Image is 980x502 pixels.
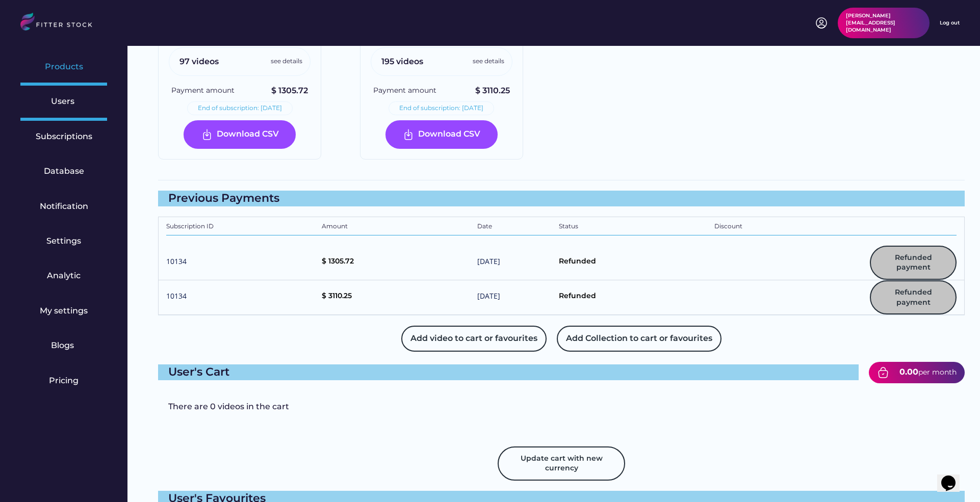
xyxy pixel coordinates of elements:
[498,446,625,481] button: Update cart with new currency
[870,280,957,314] button: Refunded payment
[49,375,79,386] div: Pricing
[401,326,547,351] button: Add video to cart or favourites
[815,17,828,29] img: profile-circle.svg
[20,13,101,34] img: LOGO.svg
[171,86,235,96] div: Payment amount
[166,291,317,304] div: 10134
[918,367,957,378] div: per month
[559,256,709,269] div: Refunded
[475,85,510,96] div: $ 3110.25
[870,246,957,280] button: Refunded payment
[477,291,554,304] div: [DATE]
[179,56,219,67] div: 97 videos
[201,128,213,141] img: Frame%20%287%29.svg
[166,222,317,232] div: Subscription ID
[168,401,897,412] div: There are 0 videos in the cart
[714,222,865,232] div: Discount
[166,256,317,269] div: 10134
[217,128,279,141] div: Download CSV
[477,256,554,269] div: [DATE]
[373,86,436,96] div: Payment amount
[473,57,504,66] div: see details
[877,366,889,379] img: bag-tick-2.svg
[557,326,721,351] button: Add Collection to cart or favourites
[36,131,92,142] div: Subscriptions
[381,56,423,67] div: 195 videos
[51,96,76,107] div: Users
[158,191,965,206] div: Previous Payments
[322,222,472,232] div: Amount
[402,128,415,141] img: Frame%20%287%29.svg
[158,364,859,380] div: User's Cart
[45,61,83,72] div: Products
[44,166,84,177] div: Database
[937,461,970,492] iframe: chat widget
[40,201,88,212] div: Notification
[51,340,76,351] div: Blogs
[418,128,480,141] div: Download CSV
[271,85,308,96] div: $ 1305.72
[559,291,709,304] div: Refunded
[322,291,472,304] div: $ 3110.25
[271,57,302,66] div: see details
[46,235,81,247] div: Settings
[940,19,960,27] div: Log out
[47,270,81,281] div: Analytic
[40,305,88,316] div: My settings
[559,222,709,232] div: Status
[399,104,483,113] div: End of subscription: [DATE]
[322,256,472,269] div: $ 1305.72
[899,367,918,377] strong: 0.00
[198,104,282,113] div: End of subscription: [DATE]
[846,12,921,34] div: [PERSON_NAME][EMAIL_ADDRESS][DOMAIN_NAME]
[477,222,554,232] div: Date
